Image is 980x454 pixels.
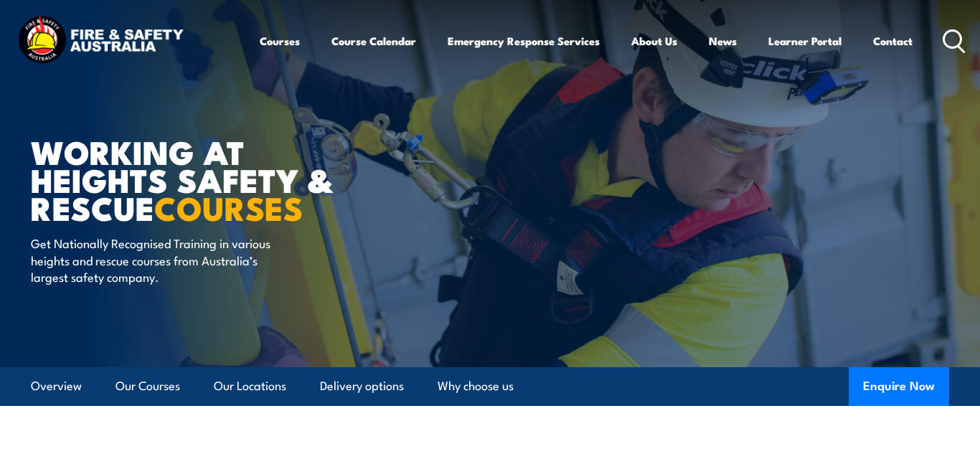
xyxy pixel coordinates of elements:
[631,24,677,58] a: About Us
[768,24,842,58] a: Learner Portal
[438,367,514,405] a: Why choose us
[154,182,303,232] strong: COURSES
[849,367,949,406] button: Enquire Now
[31,137,385,221] h1: WORKING AT HEIGHTS SAFETY & RESCUE
[320,367,404,405] a: Delivery options
[331,24,416,58] a: Course Calendar
[31,367,82,405] a: Overview
[116,367,180,405] a: Our Courses
[260,24,300,58] a: Courses
[31,235,293,285] p: Get Nationally Recognised Training in various heights and rescue courses from Australia’s largest...
[448,24,600,58] a: Emergency Response Services
[873,24,913,58] a: Contact
[709,24,737,58] a: News
[214,367,286,405] a: Our Locations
